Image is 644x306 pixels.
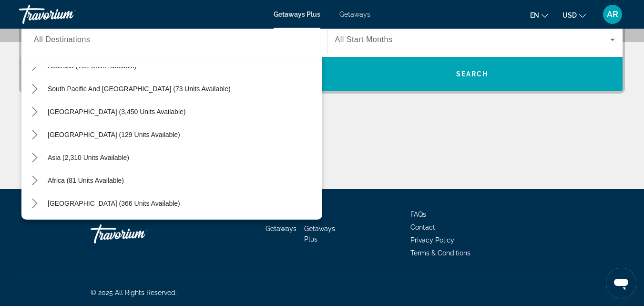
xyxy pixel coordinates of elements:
[410,249,470,257] a: Terms & Conditions
[48,131,180,138] span: [GEOGRAPHIC_DATA] (129 units available)
[43,195,185,212] button: Select destination: Middle East (366 units available)
[304,225,335,243] a: Getaways Plus
[600,4,625,24] button: User Menu
[410,211,426,218] a: FAQs
[91,289,177,296] span: © 2025 All Rights Reserved.
[43,149,134,166] button: Select destination: Asia (2,310 units available)
[48,177,124,184] span: Africa (81 units available)
[48,108,185,116] span: [GEOGRAPHIC_DATA] (3,450 units available)
[34,34,315,46] input: Select destination
[26,172,43,189] button: Toggle Africa (81 units available) submenu
[26,149,43,166] button: Toggle Asia (2,310 units available) submenu
[43,57,142,74] button: Select destination: Australia (198 units available)
[266,225,296,232] a: Getaways
[43,80,235,97] button: Select destination: South Pacific and Oceania (73 units available)
[19,2,114,27] a: Travorium
[322,57,623,91] button: Search
[274,11,320,18] a: Getaways Plus
[48,154,129,161] span: Asia (2,310 units available)
[26,58,43,74] button: Toggle Australia (198 units available) submenu
[530,8,548,22] button: Change language
[43,172,129,189] button: Select destination: Africa (81 units available)
[562,11,577,19] span: USD
[456,70,489,78] span: Search
[26,81,43,97] button: Toggle South Pacific and Oceania (73 units available) submenu
[26,195,43,212] button: Toggle Middle East (366 units available) submenu
[48,85,231,93] span: South Pacific and [GEOGRAPHIC_DATA] (73 units available)
[34,35,90,43] span: All Destinations
[21,52,322,220] div: Destination options
[410,236,454,244] a: Privacy Policy
[91,220,186,248] a: Go Home
[43,103,190,120] button: Select destination: South America (3,450 units available)
[21,22,623,91] div: Search widget
[606,268,636,298] iframe: Кнопка запуска окна обмена сообщениями
[335,35,393,43] span: All Start Months
[43,126,185,143] button: Select destination: Central America (129 units available)
[26,127,43,143] button: Toggle Central America (129 units available) submenu
[562,8,586,22] button: Change currency
[607,10,618,19] span: AR
[48,200,180,207] span: [GEOGRAPHIC_DATA] (366 units available)
[339,11,370,18] a: Getaways
[26,104,43,120] button: Toggle South America (3,450 units available) submenu
[530,11,539,19] span: en
[410,223,435,231] a: Contact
